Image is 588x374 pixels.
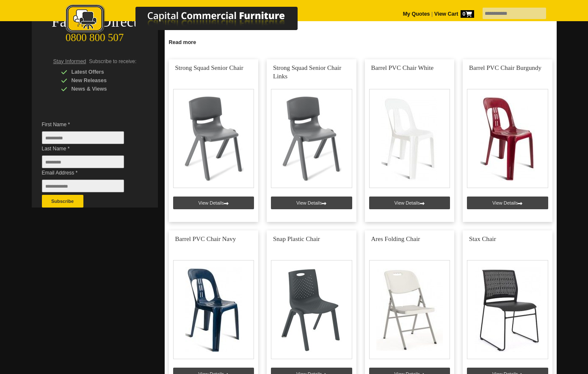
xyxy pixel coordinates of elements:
div: Factory Direct [32,16,158,28]
h2: Why Choose Plastic Chairs? [169,35,552,48]
span: 0 [461,10,474,18]
strong: View Cart [434,11,474,17]
div: News & Views [61,85,141,93]
a: Click to read more [165,36,557,47]
button: Subscribe [42,195,83,208]
div: New Releases [61,76,141,85]
input: First Name * [42,131,124,144]
img: Capital Commercial Furniture Logo [42,4,339,35]
span: Stay Informed [53,58,86,64]
div: 0800 800 507 [32,28,158,44]
span: Last Name * [42,144,137,153]
input: Email Address * [42,180,124,192]
div: Latest Offers [61,68,141,76]
input: Last Name * [42,155,124,168]
span: Subscribe to receive: [89,58,136,64]
span: First Name * [42,120,137,129]
span: Email Address * [42,169,137,177]
a: View Cart0 [433,11,474,17]
a: Capital Commercial Furniture Logo [42,4,339,38]
a: My Quotes [403,11,430,17]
